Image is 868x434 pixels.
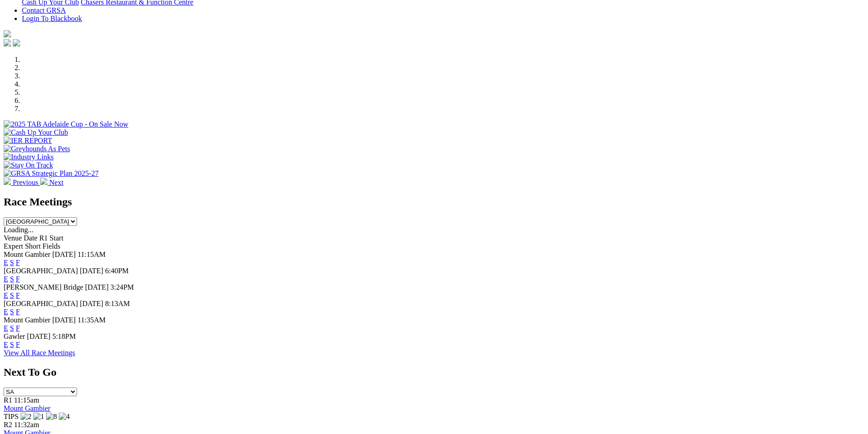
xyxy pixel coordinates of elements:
a: E [4,324,8,332]
a: S [10,341,14,348]
span: Date [24,234,37,242]
span: [DATE] [52,316,76,324]
span: [GEOGRAPHIC_DATA] [4,300,78,307]
span: 3:24PM [110,283,134,291]
img: logo-grsa-white.png [4,30,11,37]
span: [DATE] [27,332,51,340]
a: E [4,275,8,283]
span: Mount Gambier [4,250,51,258]
img: 2025 TAB Adelaide Cup - On Sale Now [4,120,128,128]
a: F [16,275,20,283]
a: F [16,341,20,348]
a: F [16,259,20,266]
a: F [16,291,20,299]
span: [DATE] [80,267,103,275]
span: [PERSON_NAME] Bridge [4,283,83,291]
img: chevron-right-pager-white.svg [40,178,47,185]
span: 6:40PM [105,267,129,275]
span: 5:18PM [52,332,76,340]
a: Login To Blackbook [22,15,82,22]
span: [DATE] [52,250,76,258]
span: Mount Gambier [4,316,51,324]
span: 11:15am [14,396,39,404]
img: 4 [59,413,70,421]
span: R1 Start [39,234,63,242]
span: Next [49,179,63,186]
img: Industry Links [4,153,54,161]
span: R2 [4,421,12,429]
span: Expert [4,242,23,250]
img: Stay On Track [4,161,53,169]
a: Mount Gambier [4,404,51,412]
a: F [16,308,20,316]
a: E [4,259,8,266]
img: GRSA Strategic Plan 2025-27 [4,169,98,178]
span: R1 [4,396,12,404]
a: S [10,275,14,283]
span: Previous [13,179,38,186]
span: 11:35AM [77,316,106,324]
h2: Next To Go [4,366,864,378]
img: IER REPORT [4,137,52,145]
span: [DATE] [85,283,109,291]
a: F [16,324,20,332]
a: S [10,259,14,266]
span: Venue [4,234,22,242]
h2: Race Meetings [4,196,864,208]
a: E [4,341,8,348]
a: E [4,291,8,299]
a: Previous [4,179,40,186]
span: 8:13AM [105,300,130,307]
a: Contact GRSA [22,6,66,14]
a: Next [40,179,63,186]
img: twitter.svg [13,39,20,46]
a: S [10,324,14,332]
span: Short [25,242,41,250]
span: TIPS [4,413,19,420]
span: 11:32am [14,421,39,429]
span: 11:15AM [77,250,106,258]
a: S [10,291,14,299]
a: View All Race Meetings [4,349,75,357]
span: Gawler [4,332,25,340]
img: Greyhounds As Pets [4,145,70,153]
img: chevron-left-pager-white.svg [4,178,11,185]
img: 1 [33,413,44,421]
span: [DATE] [80,300,103,307]
a: S [10,308,14,316]
span: Loading... [4,226,33,234]
img: Cash Up Your Club [4,128,68,137]
img: 2 [21,413,31,421]
img: 8 [46,413,57,421]
span: [GEOGRAPHIC_DATA] [4,267,78,275]
span: Fields [42,242,60,250]
a: E [4,308,8,316]
img: facebook.svg [4,39,11,46]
